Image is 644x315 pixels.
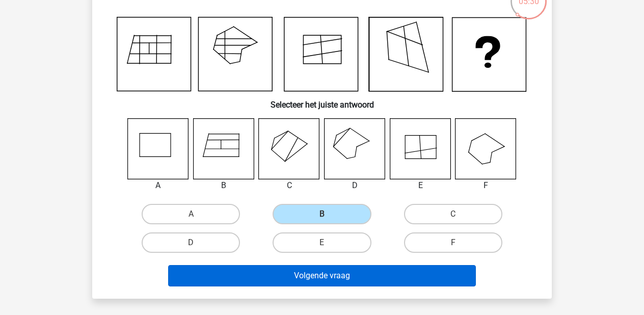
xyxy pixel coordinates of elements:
div: F [447,179,524,192]
label: B [273,204,371,224]
h6: Selecteer het juiste antwoord [109,92,535,110]
label: D [142,232,240,253]
div: A [120,179,197,192]
div: C [251,179,328,192]
div: E [382,179,459,192]
label: E [273,232,371,253]
button: Volgende vraag [168,265,476,286]
label: C [404,204,502,224]
label: F [404,232,502,253]
div: D [316,179,393,192]
div: B [185,179,262,192]
label: A [142,204,240,224]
